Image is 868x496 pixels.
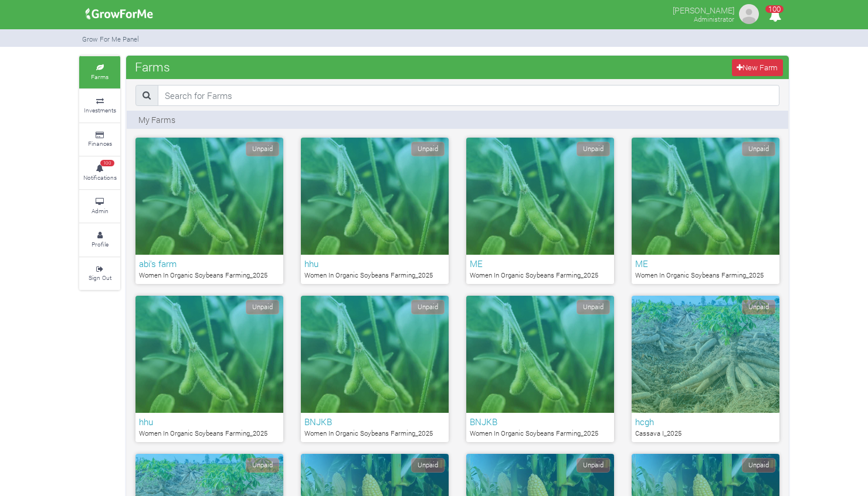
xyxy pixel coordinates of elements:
[304,258,445,269] h6: hhu
[91,240,108,248] small: Profile
[411,458,445,473] span: Unpaid
[673,2,734,16] p: [PERSON_NAME]
[742,458,775,473] span: Unpaid
[89,273,111,282] small: Sign Out
[246,142,279,156] span: Unpaid
[632,138,779,284] a: Unpaid ME Women In Organic Soybeans Farming_2025
[742,142,775,156] span: Unpaid
[139,429,280,439] p: Women In Organic Soybeans Farming_2025
[466,296,614,442] a: Unpaid BNJKB Women In Organic Soybeans Farming_2025
[577,142,610,156] span: Unpaid
[742,300,775,314] span: Unpaid
[635,416,776,427] h6: hcgh
[301,296,449,442] a: Unpaid BNJKB Women In Organic Soybeans Farming_2025
[88,139,112,148] small: Finances
[577,458,610,473] span: Unpaid
[301,138,449,284] a: Unpaid hhu Women In Organic Soybeans Farming_2025
[737,2,761,26] img: growforme image
[82,2,157,26] img: growforme image
[82,35,139,43] small: Grow For Me Panel
[246,300,279,314] span: Unpaid
[100,160,114,167] span: 100
[304,271,445,281] p: Women In Organic Soybeans Farming_2025
[470,416,611,427] h6: BNJKB
[765,5,784,13] span: 100
[135,138,283,284] a: Unpaid abi's farm Women In Organic Soybeans Farming_2025
[635,258,776,269] h6: ME
[694,15,734,23] small: Administrator
[83,173,117,182] small: Notifications
[635,429,776,439] p: Cassava I_2025
[132,55,173,78] span: Farms
[138,114,175,126] p: My Farms
[79,258,120,290] a: Sign Out
[577,300,610,314] span: Unpaid
[139,416,280,427] h6: hhu
[732,59,783,76] a: New Farm
[764,2,786,29] i: Notifications
[79,124,120,156] a: Finances
[411,300,445,314] span: Unpaid
[411,142,445,156] span: Unpaid
[470,429,611,439] p: Women In Organic Soybeans Farming_2025
[632,296,779,442] a: Unpaid hcgh Cassava I_2025
[79,224,120,256] a: Profile
[91,73,108,81] small: Farms
[135,296,283,442] a: Unpaid hhu Women In Organic Soybeans Farming_2025
[466,138,614,284] a: Unpaid ME Women In Organic Soybeans Farming_2025
[470,271,611,281] p: Women In Organic Soybeans Farming_2025
[635,271,776,281] p: Women In Organic Soybeans Farming_2025
[79,157,120,189] a: 100 Notifications
[84,106,116,114] small: Investments
[91,207,108,215] small: Admin
[764,11,786,22] a: 100
[79,190,120,223] a: Admin
[470,258,611,269] h6: ME
[79,90,120,122] a: Investments
[139,271,280,281] p: Women In Organic Soybeans Farming_2025
[246,458,279,473] span: Unpaid
[79,56,120,88] a: Farms
[139,258,280,269] h6: abi's farm
[158,85,779,106] input: Search for Farms
[304,429,445,439] p: Women In Organic Soybeans Farming_2025
[304,416,445,427] h6: BNJKB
